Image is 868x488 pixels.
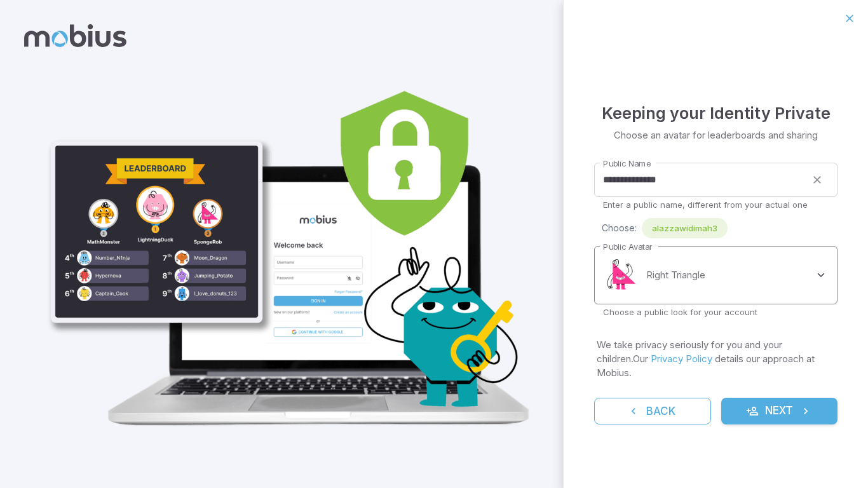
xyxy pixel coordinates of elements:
[602,218,837,238] div: Choose:
[642,222,728,234] span: alazzawidimah3
[806,168,829,191] button: clear
[603,256,641,294] img: right-triangle.svg
[603,199,829,210] p: Enter a public name, different from your actual one
[603,158,651,170] label: Public Name
[646,268,705,282] p: Right Triangle
[721,398,838,424] button: Next
[603,241,652,253] label: Public Avatar
[651,353,712,365] a: Privacy Policy
[42,48,541,436] img: parent_3-illustration
[603,306,829,318] p: Choose a public look for your account
[642,218,728,238] div: alazzawidimah3
[597,338,835,380] p: We take privacy seriously for you and your children. Our details our approach at Mobius.
[602,100,831,126] h4: Keeping your Identity Private
[594,398,711,424] button: Back
[614,128,818,142] p: Choose an avatar for leaderboards and sharing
